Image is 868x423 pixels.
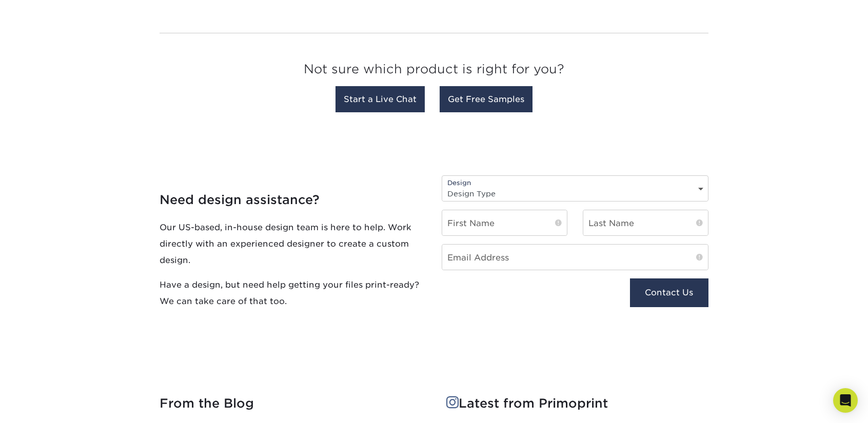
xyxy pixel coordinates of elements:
a: Get Free Samples [440,86,532,112]
h3: Not sure which product is right for you? [160,54,708,89]
p: Have a design, but need help getting your files print-ready? We can take care of that too. [160,277,426,310]
h4: Need design assistance? [160,192,426,207]
h4: From the Blog [160,396,422,411]
button: Contact Us [630,278,708,307]
iframe: reCAPTCHA [442,278,579,314]
a: Start a Live Chat [336,86,425,112]
h4: Latest from Primoprint [446,396,708,411]
p: Our US-based, in-house design team is here to help. Work directly with an experienced designer to... [160,219,426,269]
div: Open Intercom Messenger [833,388,858,413]
iframe: Google Customer Reviews [3,392,87,419]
